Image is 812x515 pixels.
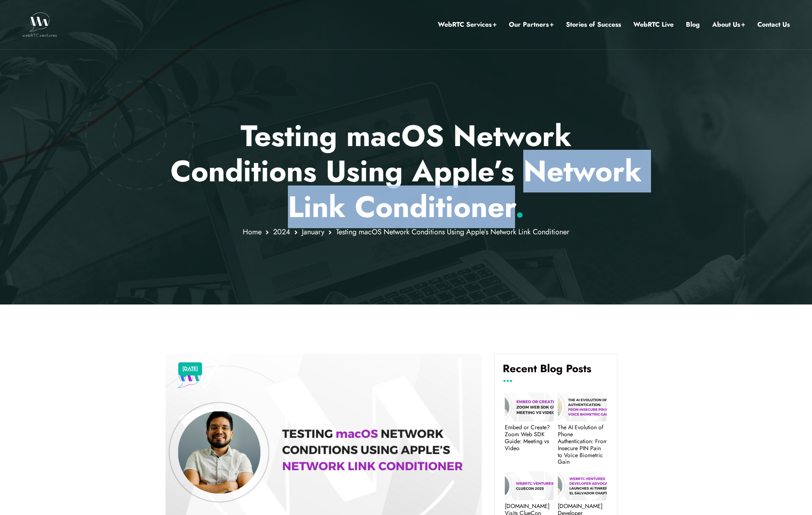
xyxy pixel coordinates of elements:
[336,227,569,237] span: Testing macOS Network Conditions Using Apple’s Network Link Conditioner
[505,424,554,451] a: Embed or Create? Zoom Web SDK Guide: Meeting vs Video
[558,424,607,465] a: The AI Evolution of Phone Authentication: From Insecure PIN Pain to Voice Biometric Gain
[757,19,790,30] a: Contact Us
[566,19,621,30] a: Stories of Success
[503,362,609,381] h4: Recent Blog Posts
[22,12,57,37] img: WebRTC.ventures
[515,185,524,228] span: .
[273,227,290,237] a: 2024
[686,19,700,30] a: Blog
[438,19,497,30] a: WebRTC Services
[243,227,262,237] a: Home
[712,19,745,30] a: About Us
[182,364,198,374] a: [DATE]
[166,118,646,224] p: Testing macOS Network Conditions Using Apple’s Network Link Conditioner
[509,19,554,30] a: Our Partners
[633,19,674,30] a: WebRTC Live
[302,227,324,237] a: January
